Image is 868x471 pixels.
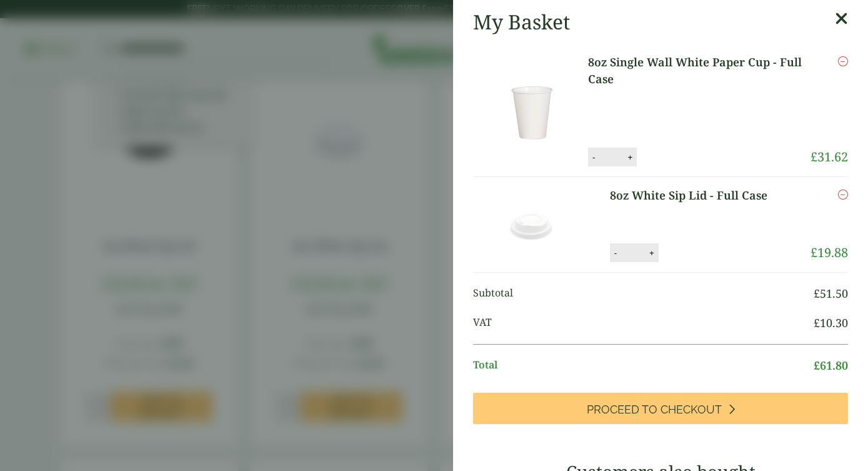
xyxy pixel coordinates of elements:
span: £ [811,244,817,261]
button: + [646,248,658,258]
button: + [624,152,636,163]
img: 8oz Single Wall White Paper Cup-Full Case of-0 [476,54,588,166]
bdi: 61.80 [814,358,848,373]
span: Total [473,357,814,374]
bdi: 19.88 [811,244,848,261]
button: - [589,152,599,163]
a: 8oz Single Wall White Paper Cup - Full Case [588,54,811,88]
h2: My Basket [473,10,570,34]
a: Proceed to Checkout [473,393,848,424]
a: 8oz White Sip Lid - Full Case [610,187,789,204]
a: Remove this item [838,54,848,69]
img: 8oz White Sip Lid - Full Case [476,187,588,262]
bdi: 10.30 [814,315,848,330]
span: £ [814,358,820,373]
button: - [611,248,621,258]
span: VAT [473,315,814,332]
bdi: 51.50 [814,286,848,301]
span: Proceed to Checkout [587,403,722,417]
a: Remove this item [838,187,848,202]
span: £ [814,315,820,330]
span: Subtotal [473,285,814,302]
span: £ [811,148,817,165]
bdi: 31.62 [811,148,848,165]
span: £ [814,286,820,301]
